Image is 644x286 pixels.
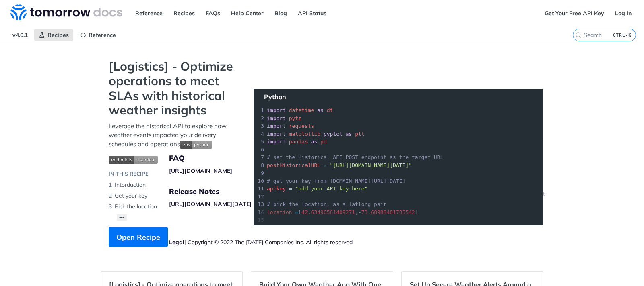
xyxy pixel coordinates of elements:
[109,156,158,164] img: endpoint
[180,141,212,149] img: env
[131,7,167,19] a: Reference
[116,232,160,243] span: Open Recipe
[270,7,291,19] a: Blog
[611,31,634,39] kbd: CTRL-K
[109,190,237,201] li: Get your key
[109,180,237,190] li: Intorduction
[575,32,582,38] svg: Search
[293,7,331,19] a: API Status
[540,7,609,19] a: Get Your Free API Key
[75,29,120,41] a: Reference
[89,31,116,39] span: Reference
[117,214,127,221] button: •••
[227,7,268,19] a: Help Center
[109,155,237,164] span: Expand image
[109,227,168,247] button: Open Recipe
[611,7,636,19] a: Log In
[34,29,73,41] a: Recipes
[47,31,69,39] span: Recipes
[180,140,212,148] span: Expand image
[109,122,237,149] p: Leverage the historical API to explore how weather events impacted your delivery schedules and op...
[109,170,149,178] div: IN THIS RECIPE
[201,7,225,19] a: FAQs
[169,7,199,19] a: Recipes
[109,201,237,212] li: Pick the location
[8,29,32,41] span: v4.0.1
[109,59,237,118] strong: [Logistics] - Optimize operations to meet SLAs with historical weather insights
[10,4,122,20] img: Tomorrow.io Weather API Docs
